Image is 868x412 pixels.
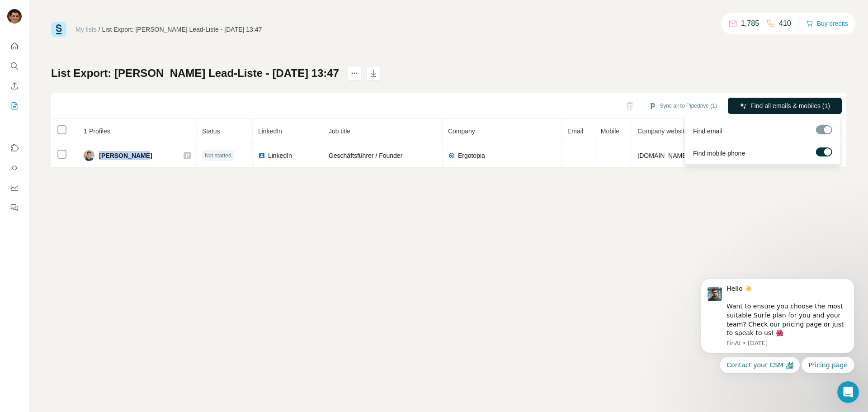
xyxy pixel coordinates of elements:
span: LinkedIn [268,151,292,160]
iframe: Intercom live chat [837,381,859,403]
span: [DOMAIN_NAME] [637,152,688,159]
span: Email [567,128,583,135]
span: Find email [693,127,722,136]
iframe: Intercom notifications message [687,249,868,388]
button: Enrich CSV [7,78,22,94]
h1: List Export: [PERSON_NAME] Lead-Liste - [DATE] 13:47 [51,66,339,81]
p: 410 [779,18,791,29]
span: Company website [637,128,688,135]
span: Status [202,128,220,135]
li: / [99,25,100,34]
img: company-logo [448,152,455,159]
img: Avatar [7,9,22,24]
p: 1,785 [741,18,759,29]
button: Find all emails & mobiles (1) [728,98,842,114]
span: Ergotopia [458,151,485,160]
button: actions [347,66,362,81]
span: Not started [205,152,231,160]
div: List Export: [PERSON_NAME] Lead-Liste - [DATE] 13:47 [102,25,262,34]
span: Mobile [601,128,619,135]
button: Dashboard [7,180,22,196]
span: Job title [329,128,350,135]
img: LinkedIn logo [258,152,265,159]
button: Quick start [7,38,22,54]
button: Search [7,58,22,74]
span: [PERSON_NAME] [99,151,152,160]
img: Surfe Logo [51,22,66,37]
button: Sync all to Pipedrive (1) [642,99,723,113]
span: 1 Profiles [84,128,110,135]
button: My lists [7,98,22,114]
img: Avatar [84,150,94,161]
a: My lists [75,26,97,33]
button: Use Surfe on LinkedIn [7,140,22,156]
button: Use Surfe API [7,160,22,176]
button: Buy credits [806,17,848,30]
span: Geschäftsführer / Founder [329,152,402,159]
button: Feedback [7,199,22,216]
span: Find all emails & mobiles (1) [750,101,830,110]
span: LinkedIn [258,128,282,135]
span: Company [448,128,475,135]
span: Find mobile phone [693,149,745,158]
